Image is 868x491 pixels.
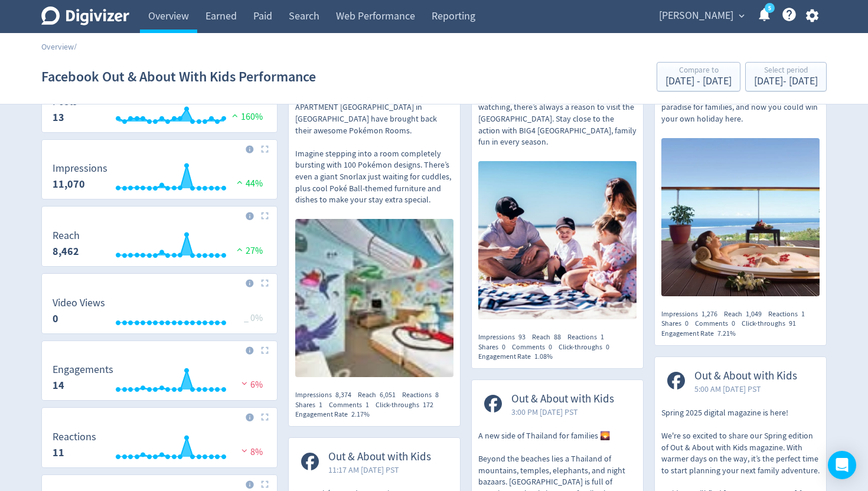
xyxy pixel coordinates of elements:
[239,379,263,391] span: 6%
[53,229,80,243] dt: Reach
[511,406,614,418] span: 3:00 PM [DATE] PST
[289,5,460,381] a: Out & About with Kids7:54 PM [DATE] PSTYour Pokémon adventure in [GEOGRAPHIC_DATA] awaits! Get re...
[657,62,740,91] button: Compare to[DATE] - [DATE]
[234,245,246,254] img: positive-performance.svg
[328,464,431,476] span: 11:17 AM [DATE] PST
[295,390,358,400] div: Impressions
[694,383,797,395] span: 5:00 AM [DATE] PST
[724,309,768,319] div: Reach
[754,76,818,87] div: [DATE] - [DATE]
[549,342,552,352] span: 0
[765,3,775,13] a: 5
[239,379,250,388] img: negative-performance.svg
[261,413,269,421] img: Placeholder
[41,41,74,52] a: Overview
[47,163,272,194] svg: Impressions 11,070
[512,342,559,352] div: Comments
[768,4,771,12] text: 5
[695,319,742,329] div: Comments
[261,480,269,488] img: Placeholder
[351,410,370,419] span: 2.17%
[53,446,64,460] strong: 11
[380,390,396,400] span: 6,051
[295,410,376,420] div: Engagement Rate
[53,363,113,377] dt: Engagements
[746,309,762,319] span: 1,049
[261,279,269,287] img: Placeholder
[478,352,559,362] div: Engagement Rate
[423,400,433,410] span: 172
[234,178,263,189] span: 44%
[234,178,246,186] img: positive-performance.svg
[47,297,272,329] svg: Video Views 0
[53,296,105,310] dt: Video Views
[701,309,717,319] span: 1,276
[329,400,376,410] div: Comments
[47,431,272,463] svg: Reactions 11
[768,309,811,319] div: Reactions
[665,66,732,76] div: Compare to
[47,364,272,395] svg: Engagements 14
[518,332,526,342] span: 93
[732,319,735,328] span: 0
[53,312,58,326] strong: 0
[239,446,250,455] img: negative-performance.svg
[659,6,733,25] span: [PERSON_NAME]
[295,55,453,206] p: Your Pokémon adventure in [GEOGRAPHIC_DATA] awaits! Get ready, Aussie Pokémon trainers! APARTMENT...
[261,346,269,354] img: Placeholder
[239,446,263,458] span: 8%
[53,162,107,175] dt: Impressions
[754,66,818,76] div: Select period
[532,332,567,342] div: Reach
[376,400,440,410] div: Click-throughs
[229,111,263,123] span: 160%
[511,392,614,406] span: Out & About with Kids
[47,230,272,261] svg: Reach 8,462
[53,110,64,125] strong: 13
[53,177,85,191] strong: 11,070
[74,41,77,52] span: /
[694,369,797,383] span: Out & About with Kids
[47,96,272,127] svg: Posts 13
[478,332,532,342] div: Impressions
[554,332,561,342] span: 88
[502,342,505,352] span: 0
[717,329,736,338] span: 7.21%
[828,451,856,479] div: Open Intercom Messenger
[41,58,316,96] h1: Facebook Out & About With Kids Performance
[559,342,616,352] div: Click-throughs
[655,5,826,299] a: Out & About with Kids5:00 AM [DATE] PSTWIN a Fiji escape with OUTRIGGER 🌺 Poolside days, reef adv...
[606,342,609,352] span: 0
[53,244,79,258] strong: 8,462
[435,390,439,400] span: 8
[685,319,688,328] span: 0
[358,390,402,400] div: Reach
[234,245,263,257] span: 27%
[655,6,748,25] button: [PERSON_NAME]
[244,312,263,324] span: _ 0%
[661,319,695,329] div: Shares
[478,342,512,352] div: Shares
[261,212,269,220] img: Placeholder
[745,62,827,91] button: Select period[DATE]- [DATE]
[335,390,351,400] span: 8,374
[601,332,604,342] span: 1
[402,390,445,400] div: Reactions
[665,76,732,87] div: [DATE] - [DATE]
[261,145,269,153] img: Placeholder
[366,400,369,410] span: 1
[229,111,241,120] img: positive-performance.svg
[567,332,611,342] div: Reactions
[328,450,431,464] span: Out & About with Kids
[53,378,64,392] strong: 14
[661,329,742,339] div: Engagement Rate
[736,11,747,21] span: expand_more
[661,309,724,319] div: Impressions
[534,352,553,361] span: 1.08%
[295,400,329,410] div: Shares
[789,319,796,328] span: 91
[801,309,805,319] span: 1
[319,400,322,410] span: 1
[53,430,96,444] dt: Reactions
[472,5,643,323] a: Out & About with Kids6:00 AM [DATE] PSTSeasons of fun in the [GEOGRAPHIC_DATA] 🌞 From summer spla...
